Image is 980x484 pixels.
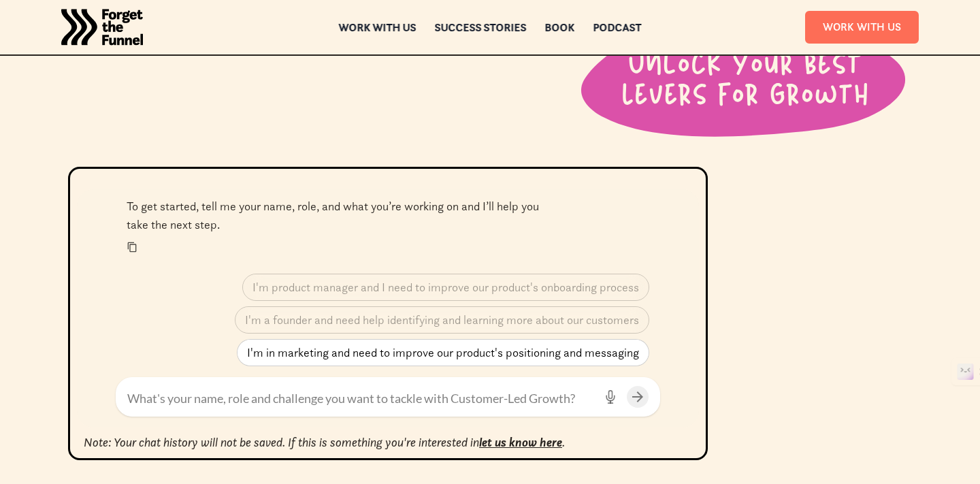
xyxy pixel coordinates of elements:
[127,197,544,233] p: To get started, tell me your name, role, and what you’re working on and I’ll help you take the ne...
[339,22,416,32] a: Work with us
[247,346,639,359] p: I'm in marketing and need to improve our product's positioning and messaging
[562,434,565,450] em: .
[245,313,639,327] p: I'm a founder and need help identifying and learning more about our customers
[479,434,562,450] a: let us know here
[435,22,527,32] a: Success Stories
[252,280,639,294] p: I'm product manager and I need to improve our product's onboarding process
[593,22,642,32] a: Podcast
[545,22,575,32] a: Book
[805,11,919,43] a: Work With Us
[84,434,479,450] em: Note: Your chat history will not be saved. If this is something you're interested in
